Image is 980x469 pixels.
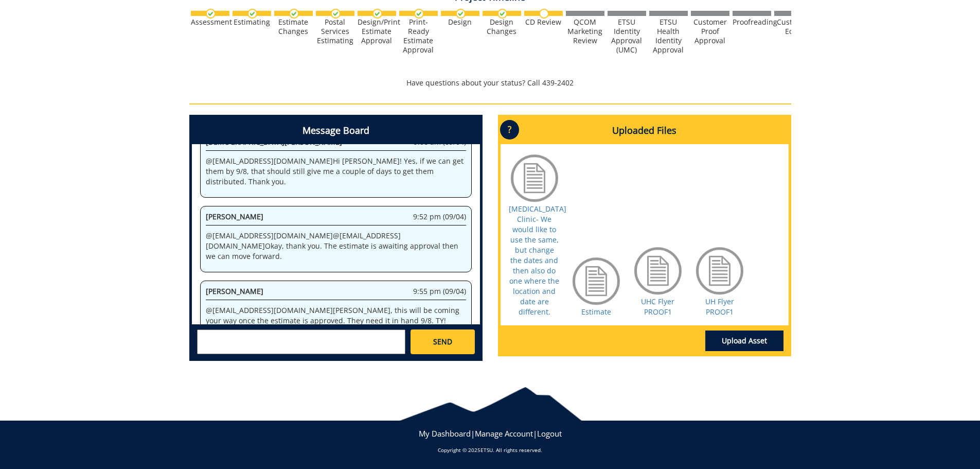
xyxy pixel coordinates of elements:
a: UHC Flyer PROOF1 [641,297,674,317]
div: ETSU Health Identity Approval [649,18,688,55]
div: Print-Ready Estimate Approval [399,18,438,55]
span: 9:55 pm (09/04) [413,286,466,297]
a: ETSU [480,446,493,454]
a: Upload Asset [705,331,783,351]
span: [PERSON_NAME] [206,212,263,221]
a: Manage Account [475,428,533,439]
div: Estimate Changes [274,18,313,36]
p: @ [EMAIL_ADDRESS][DOMAIN_NAME] @ [EMAIL_ADDRESS][DOMAIN_NAME] Okay, thank you. The estimate is aw... [206,231,466,262]
p: Have questions about your status? Call 439-2402 [189,78,791,88]
img: checkmark [289,9,299,19]
div: Customer Proof Approval [691,18,729,45]
img: no [539,9,549,19]
p: @ [EMAIL_ADDRESS][DOMAIN_NAME] Hi [PERSON_NAME]! Yes, if we can get them by 9/8, that should stil... [206,156,466,187]
a: My Dashboard [419,428,471,439]
div: Estimating [233,18,271,27]
div: Postal Services Estimating [316,18,354,45]
a: Estimate [581,307,611,317]
span: SEND [433,337,452,347]
img: checkmark [414,9,424,19]
textarea: messageToSend [197,329,405,354]
div: Customer Edits [774,18,813,36]
div: CD Review [524,18,563,27]
a: Logout [537,428,562,439]
img: checkmark [497,9,507,19]
img: checkmark [331,9,341,19]
span: [PERSON_NAME] [206,286,263,296]
span: 9:52 pm (09/04) [413,212,466,222]
div: QCOM Marketing Review [566,18,604,45]
img: checkmark [206,9,216,19]
div: ETSU Identity Approval (UMC) [608,18,646,55]
img: checkmark [372,9,382,19]
p: @ [EMAIL_ADDRESS][DOMAIN_NAME] [PERSON_NAME], this will be coming your way once the estimate is a... [206,305,466,326]
a: [MEDICAL_DATA] Clinic- We would like to use the same, but change the dates and then also do one w... [509,204,566,317]
a: SEND [411,329,474,354]
div: Design [441,18,479,27]
img: checkmark [456,9,466,19]
h4: Message Board [192,117,480,144]
div: Assessment [191,18,229,27]
a: UH Flyer PROOF1 [705,297,734,317]
div: Design Changes [483,18,521,36]
h4: Uploaded Files [501,117,789,144]
img: checkmark [247,9,257,19]
p: ? [500,120,519,140]
div: Proofreading [733,18,771,27]
div: Design/Print Estimate Approval [358,18,396,45]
